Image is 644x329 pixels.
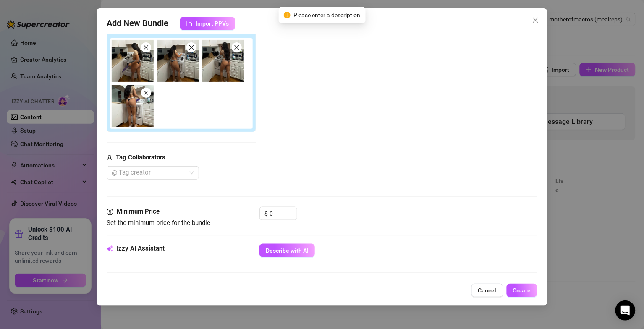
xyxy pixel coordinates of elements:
[284,12,291,18] span: exclamation-circle
[112,40,154,82] img: media
[186,21,192,26] span: import
[112,85,154,127] img: media
[107,207,113,217] span: dollar
[107,153,113,163] span: user
[532,17,539,23] span: close
[117,245,165,252] strong: Izzy AI Assistant
[180,17,235,30] button: Import PPVs
[259,244,315,257] button: Describe with AI
[513,287,531,294] span: Create
[202,40,244,82] img: media
[196,20,229,27] span: Import PPVs
[507,284,537,297] button: Create
[234,44,240,50] span: close
[266,247,309,254] span: Describe with AI
[143,44,149,50] span: close
[107,219,210,227] span: Set the minimum price for the bundle
[529,17,542,23] span: Close
[188,44,194,50] span: close
[143,90,149,96] span: close
[117,208,160,215] strong: Minimum Price
[107,17,168,30] span: Add New Bundle
[615,300,636,321] div: Open Intercom Messenger
[157,40,199,82] img: media
[471,284,503,297] button: Cancel
[294,10,361,20] span: Please enter a description
[478,287,497,294] span: Cancel
[116,154,165,161] strong: Tag Collaborators
[529,13,542,27] button: Close
[110,26,154,34] strong: Attached Media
